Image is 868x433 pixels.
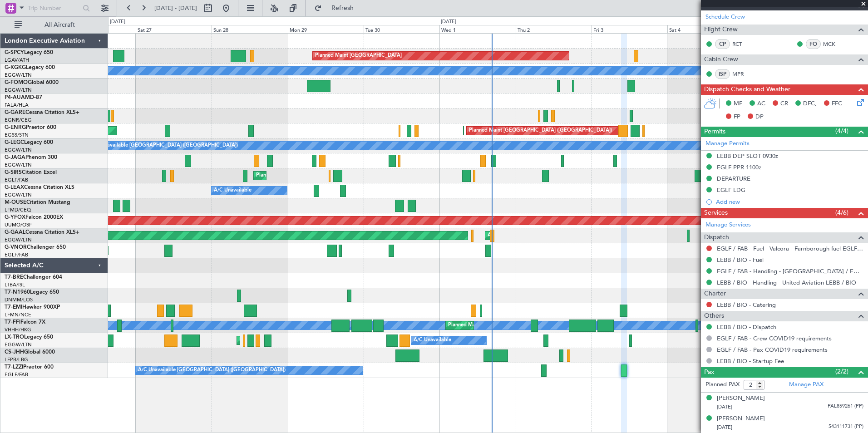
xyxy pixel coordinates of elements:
[5,305,60,310] a: T7-EMIHawker 900XP
[5,305,22,310] span: T7-EMI
[5,296,33,303] a: DNMM/LOS
[734,113,740,122] span: FP
[154,4,197,12] span: [DATE] - [DATE]
[5,147,32,153] a: EGGW/LTN
[5,125,56,130] a: G-ENRGPraetor 600
[717,424,732,431] span: [DATE]
[704,311,724,321] span: Others
[5,170,22,175] span: G-SIRS
[705,13,745,22] a: Schedule Crew
[90,139,238,153] div: A/C Unavailable [GEOGRAPHIC_DATA] ([GEOGRAPHIC_DATA])
[5,335,24,340] span: LX-TRO
[5,290,59,295] a: T7-N1960Legacy 650
[5,311,31,318] a: LFMN/NCE
[5,245,27,250] span: G-VNOR
[704,289,726,299] span: Charter
[256,169,399,182] div: Planned Maint [GEOGRAPHIC_DATA] ([GEOGRAPHIC_DATA])
[5,275,62,280] a: T7-BREChallenger 604
[5,236,32,243] a: EGGW/LTN
[717,163,761,171] div: EGLF PPR 1100z
[717,323,776,331] a: LEBB / BIO - Dispatch
[704,127,725,137] span: Permits
[5,371,28,378] a: EGLF/FAB
[717,357,784,365] a: LEBB / BIO - Startup Fee
[28,1,80,15] input: Trip Number
[5,155,57,160] a: G-JAGAPhenom 300
[704,208,728,218] span: Services
[315,49,402,63] div: Planned Maint [GEOGRAPHIC_DATA]
[705,380,740,389] label: Planned PAX
[5,102,29,108] a: FALA/HLA
[441,18,456,26] div: [DATE]
[705,221,751,230] a: Manage Services
[717,175,750,182] div: DEPARTURE
[5,185,74,190] a: G-LEAXCessna Citation XLS
[829,423,863,431] span: 543111731 (PP)
[717,346,828,354] a: EGLF / FAB - Pax COVID19 requirements
[717,267,863,275] a: EGLF / FAB - Handling - [GEOGRAPHIC_DATA] / EGLF / FAB
[5,290,30,295] span: T7-N1960
[239,334,382,347] div: Planned Maint [GEOGRAPHIC_DATA] ([GEOGRAPHIC_DATA])
[439,25,515,33] div: Wed 1
[717,403,732,410] span: [DATE]
[755,113,764,122] span: DP
[717,301,776,309] a: LEBB / BIO - Catering
[5,57,29,64] a: LGAV/ATH
[5,230,25,235] span: G-GAAL
[5,356,28,363] a: LFPB/LBG
[5,132,29,138] a: EGSS/STN
[717,394,765,403] div: [PERSON_NAME]
[806,39,821,49] div: FO
[717,256,764,264] a: LEBB / BIO - Fuel
[704,25,738,35] span: Flight Crew
[5,320,45,325] a: T7-FFIFalcon 7X
[732,40,753,48] a: RCT
[5,65,26,70] span: G-KGKG
[717,279,856,286] a: LEBB / BIO - Handling - United Aviation LEBB / BIO
[5,162,32,168] a: EGGW/LTN
[732,70,753,78] a: MPR
[835,367,848,376] span: (2/2)
[10,18,99,32] button: All Aircraft
[364,25,439,33] div: Tue 30
[110,18,125,26] div: [DATE]
[5,207,31,213] a: LFMD/CEQ
[717,245,863,252] a: EGLF / FAB - Fuel - Valcora - Farnborough fuel EGLF / FAB
[5,251,28,258] a: EGLF/FAB
[5,110,79,115] a: G-GARECessna Citation XLS+
[5,349,24,355] span: CS-JHH
[5,110,25,115] span: G-GARE
[310,1,365,15] button: Refresh
[716,198,863,206] div: Add new
[5,117,32,123] a: EGNR/CEG
[288,25,364,33] div: Mon 29
[5,177,28,183] a: EGLF/FAB
[5,192,32,198] a: EGGW/LTN
[516,25,592,33] div: Thu 2
[592,25,667,33] div: Fri 3
[5,320,20,325] span: T7-FFI
[5,80,59,85] a: G-FOMOGlobal 6000
[780,99,788,108] span: CR
[734,99,742,108] span: MF
[5,65,55,70] a: G-KGKGLegacy 600
[5,341,32,348] a: EGGW/LTN
[828,403,863,410] span: PAL859261 (PP)
[717,186,745,194] div: EGLF LDG
[5,215,25,220] span: G-YFOX
[5,72,32,79] a: EGGW/LTN
[214,184,252,197] div: A/C Unavailable
[5,200,70,205] a: M-OUSECitation Mustang
[704,54,738,65] span: Cabin Crew
[5,349,55,355] a: CS-JHHGlobal 6000
[5,95,42,100] a: P4-AUAMD-87
[5,326,31,333] a: VHHH/HKG
[5,200,26,205] span: M-OUSE
[715,69,730,79] div: ISP
[789,380,824,389] a: Manage PAX
[5,140,24,145] span: G-LEGC
[5,87,32,93] a: EGGW/LTN
[835,126,848,136] span: (4/4)
[24,22,96,28] span: All Aircraft
[704,232,729,243] span: Dispatch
